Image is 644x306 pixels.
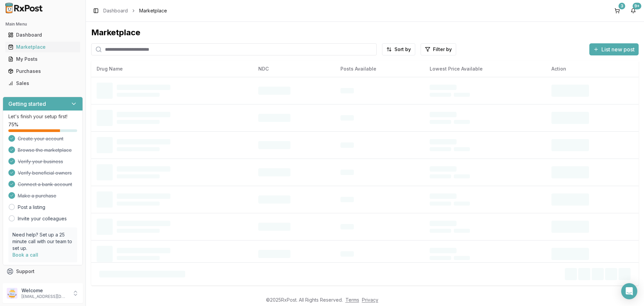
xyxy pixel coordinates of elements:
[3,78,83,89] button: Sales
[621,283,637,299] div: Open Intercom Messenger
[18,135,63,142] span: Create your account
[12,252,38,258] a: Book a call
[394,46,411,53] span: Sort by
[5,53,80,65] a: My Posts
[335,61,424,77] th: Posts Available
[612,5,623,16] button: 3
[3,265,83,277] button: Support
[421,43,456,55] button: Filter by
[362,297,378,303] a: Privacy
[8,80,77,87] div: Sales
[103,7,167,14] nav: breadcrumb
[546,61,639,77] th: Action
[8,44,77,50] div: Marketplace
[589,47,639,53] a: List new post
[5,65,80,77] a: Purchases
[8,100,46,108] h3: Getting started
[3,54,83,64] button: My Posts
[345,297,359,303] a: Terms
[3,3,46,13] img: RxPost Logo
[18,158,63,165] span: Verify your business
[18,192,56,199] span: Make a purchase
[253,61,335,77] th: NDC
[21,294,68,299] p: [EMAIL_ADDRESS][DOMAIN_NAME]
[18,170,72,176] span: Verify beneficial owners
[7,288,17,299] img: User avatar
[589,43,639,55] button: List new post
[3,42,83,52] button: Marketplace
[619,3,625,9] div: 3
[8,113,77,120] p: Let's finish your setup first!
[16,280,39,287] span: Feedback
[18,147,72,154] span: Browse the marketplace
[12,231,73,252] p: Need help? Set up a 25 minute call with our team to set up.
[8,121,18,128] span: 75 %
[5,41,80,53] a: Marketplace
[103,7,128,14] a: Dashboard
[628,5,639,16] button: 9+
[433,46,452,53] span: Filter by
[8,32,77,38] div: Dashboard
[91,61,253,77] th: Drug Name
[18,215,67,222] a: Invite your colleagues
[3,277,83,290] button: Feedback
[3,66,83,77] button: Purchases
[5,21,80,27] h2: Main Menu
[8,68,77,75] div: Purchases
[3,30,83,40] button: Dashboard
[91,27,639,38] div: Marketplace
[5,77,80,89] a: Sales
[633,3,641,9] div: 9+
[8,56,77,62] div: My Posts
[382,43,415,55] button: Sort by
[18,181,72,188] span: Connect a bank account
[139,7,167,14] span: Marketplace
[601,45,635,53] span: List new post
[18,204,45,211] a: Post a listing
[424,61,546,77] th: Lowest Price Available
[21,287,68,294] p: Welcome
[5,29,80,41] a: Dashboard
